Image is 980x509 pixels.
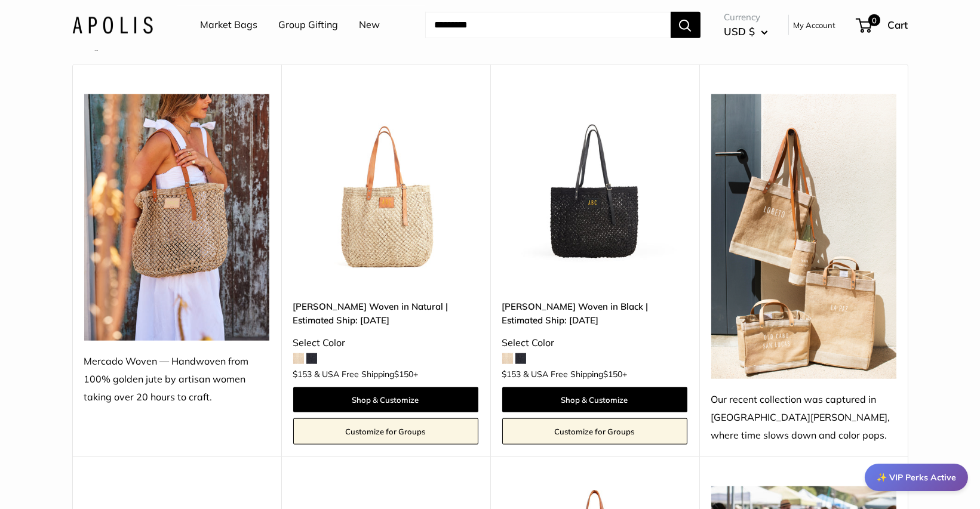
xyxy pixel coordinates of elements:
div: Mercado Woven — Handwoven from 100% golden jute by artisan women taking over 20 hours to craft. [84,353,269,406]
img: Mercado Woven in Natural | Estimated Ship: Oct. 12th [293,94,478,279]
div: Select Color [293,334,478,352]
span: & USA Free Shipping + [315,370,419,378]
a: [PERSON_NAME] Woven in Natural | Estimated Ship: [DATE] [293,300,478,328]
span: $150 [395,369,414,380]
a: Customize for Groups [293,418,478,445]
div: Our recent collection was captured in [GEOGRAPHIC_DATA][PERSON_NAME], where time slows down and c... [711,391,896,445]
a: Mercado Woven in Black | Estimated Ship: Oct. 19thMercado Woven in Black | Estimated Ship: Oct. 19th [502,94,687,279]
span: $150 [604,369,623,380]
img: Mercado Woven — Handwoven from 100% golden jute by artisan women taking over 20 hours to craft. [84,94,269,341]
img: Apolis [72,16,153,33]
div: Select Color [502,334,687,352]
a: Market Bags [201,16,258,34]
button: USD $ [724,22,768,41]
a: My Account [794,18,836,32]
span: USD $ [724,25,755,38]
span: 0 [868,14,880,26]
span: $153 [502,369,521,380]
a: Customize for Groups [502,418,687,445]
input: Search... [425,12,671,38]
a: Shop & Customize [293,387,478,412]
a: Mercado Woven in Natural | Estimated Ship: Oct. 12thMercado Woven in Natural | Estimated Ship: Oc... [293,94,478,279]
a: Shop & Customize [502,387,687,412]
a: New [360,16,380,34]
span: Currency [724,9,768,26]
div: ✨ VIP Perks Active [865,464,968,491]
span: & USA Free Shipping + [524,370,628,378]
a: Group Gifting [279,16,339,34]
img: Mercado Woven in Black | Estimated Ship: Oct. 19th [502,94,687,279]
button: Search [671,12,701,38]
a: 0 Cart [857,16,908,35]
span: Cart [888,18,908,31]
span: $153 [293,369,312,380]
a: [PERSON_NAME] Woven in Black | Estimated Ship: [DATE] [502,300,687,328]
img: Our recent collection was captured in Todos Santos, where time slows down and color pops. [711,94,896,379]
